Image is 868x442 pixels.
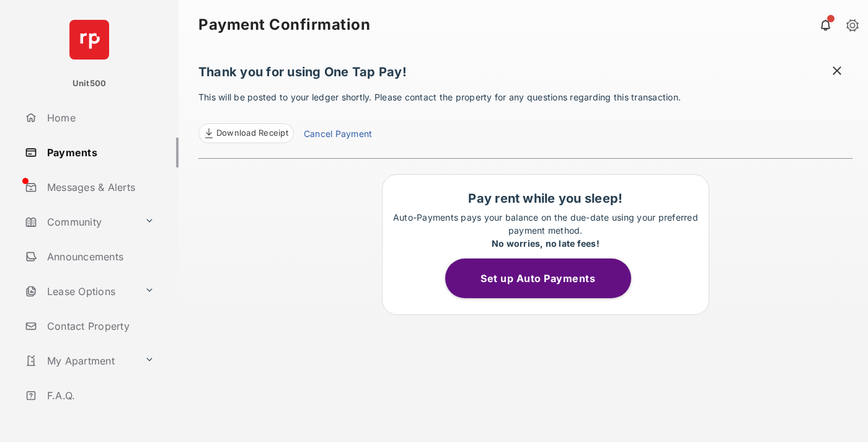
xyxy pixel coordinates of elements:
a: F.A.Q. [20,381,179,410]
a: Download Receipt [198,123,294,143]
strong: Payment Confirmation [198,17,370,32]
a: Set up Auto Payments [445,272,646,285]
button: Set up Auto Payments [445,259,631,298]
a: My Apartment [20,346,139,376]
p: Unit500 [73,77,107,90]
h1: Thank you for using One Tap Pay! [198,64,853,86]
a: Contact Property [20,311,179,341]
h1: Pay rent while you sleep! [389,191,702,206]
a: Community [20,207,139,237]
a: Payments [20,138,179,167]
span: Download Receipt [216,127,288,139]
p: This will be posted to your ledger shortly. Please contact the property for any questions regardi... [198,91,853,143]
a: Cancel Payment [304,127,372,143]
p: Auto-Payments pays your balance on the due-date using your preferred payment method. [389,211,702,250]
img: svg+xml;base64,PHN2ZyB4bWxucz0iaHR0cDovL3d3dy53My5vcmcvMjAwMC9zdmciIHdpZHRoPSI2NCIgaGVpZ2h0PSI2NC... [69,20,109,60]
a: Announcements [20,242,179,272]
a: Lease Options [20,276,139,306]
a: Home [20,103,179,133]
a: Messages & Alerts [20,172,179,202]
div: No worries, no late fees! [389,237,702,250]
